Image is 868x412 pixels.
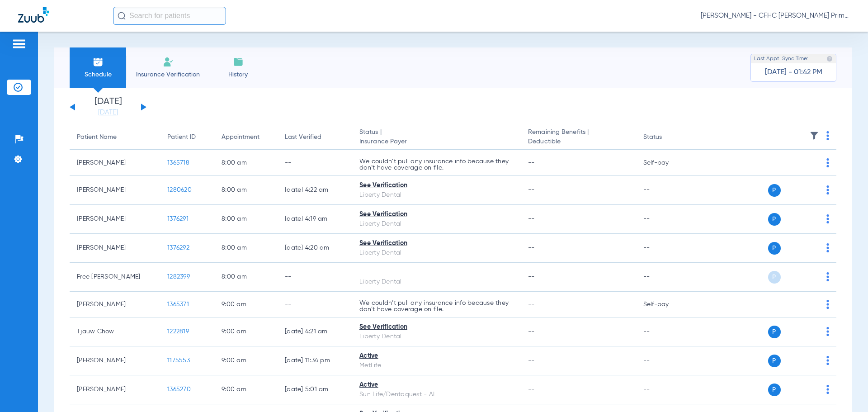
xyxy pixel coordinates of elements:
td: [DATE] 11:34 PM [278,346,352,375]
td: [PERSON_NAME] [70,205,160,234]
span: 1282399 [167,274,190,280]
span: -- [528,245,535,251]
td: [PERSON_NAME] [70,346,160,375]
span: -- [528,160,535,166]
span: History [217,70,259,79]
span: -- [528,386,535,393]
span: 1376291 [167,216,189,222]
span: [PERSON_NAME] - CFHC [PERSON_NAME] Primary Care Dental [701,11,850,20]
div: See Verification [359,239,514,248]
p: We couldn’t pull any insurance info because they don’t have coverage on file. [359,300,514,313]
span: Deductible [528,137,628,147]
th: Remaining Benefits | [521,125,636,150]
div: MetLife [359,361,514,370]
div: Last Verified [285,133,321,142]
td: 8:00 AM [214,263,278,292]
div: See Verification [359,322,514,332]
li: [DATE] [81,97,135,117]
span: -- [528,187,535,193]
img: group-dot-blue.svg [826,214,829,223]
span: Last Appt. Sync Time: [754,54,808,63]
td: [PERSON_NAME] [70,150,160,176]
img: group-dot-blue.svg [826,300,829,309]
td: -- [636,263,697,292]
span: 1175553 [167,357,190,364]
img: group-dot-blue.svg [826,327,829,336]
span: P [768,184,781,197]
span: Insurance Verification [133,70,203,79]
div: Sun Life/Dentaquest - AI [359,390,514,399]
span: P [768,213,781,226]
img: last sync help info [826,56,833,62]
span: P [768,355,781,367]
span: -- [528,301,535,308]
span: P [768,326,781,338]
td: Self-pay [636,150,697,176]
span: -- [528,328,535,335]
div: Patient Name [77,133,117,142]
span: -- [528,216,535,222]
img: hamburger-icon [12,38,26,49]
span: 1280620 [167,187,192,193]
img: group-dot-blue.svg [826,185,829,194]
td: 8:00 AM [214,205,278,234]
span: [DATE] - 01:42 PM [765,68,822,77]
span: P [768,242,781,255]
td: [PERSON_NAME] [70,375,160,404]
div: Patient ID [167,133,196,142]
div: Liberty Dental [359,219,514,229]
div: Active [359,380,514,390]
td: 9:00 AM [214,375,278,404]
div: Liberty Dental [359,277,514,287]
td: [PERSON_NAME] [70,292,160,317]
div: Liberty Dental [359,332,514,341]
span: -- [528,357,535,364]
span: 1222819 [167,328,189,335]
td: -- [636,176,697,205]
img: Schedule [93,57,104,67]
td: -- [278,263,352,292]
td: [DATE] 5:01 AM [278,375,352,404]
td: -- [636,317,697,346]
div: Patient Name [77,133,153,142]
div: Liberty Dental [359,190,514,200]
input: Search for patients [113,7,226,25]
td: -- [636,234,697,263]
td: 8:00 AM [214,150,278,176]
td: [DATE] 4:20 AM [278,234,352,263]
img: group-dot-blue.svg [826,272,829,281]
img: group-dot-blue.svg [826,158,829,167]
td: -- [636,205,697,234]
td: 9:00 AM [214,346,278,375]
td: 8:00 AM [214,176,278,205]
td: 9:00 AM [214,292,278,317]
img: group-dot-blue.svg [826,243,829,252]
div: -- [359,268,514,277]
span: 1376292 [167,245,189,251]
td: Tjauw Chow [70,317,160,346]
span: Insurance Payer [359,137,514,147]
span: Schedule [76,70,119,79]
td: -- [636,346,697,375]
td: [DATE] 4:21 AM [278,317,352,346]
span: -- [528,274,535,280]
div: Appointment [222,133,270,142]
div: Active [359,351,514,361]
td: [PERSON_NAME] [70,176,160,205]
img: group-dot-blue.svg [826,385,829,394]
th: Status [636,125,697,150]
div: Last Verified [285,133,345,142]
span: 1365718 [167,160,189,166]
div: See Verification [359,181,514,190]
img: Search Icon [118,12,126,20]
td: 9:00 AM [214,317,278,346]
td: [DATE] 4:22 AM [278,176,352,205]
img: Zuub Logo [18,7,49,23]
img: filter.svg [810,131,819,140]
th: Status | [352,125,521,150]
img: Manual Insurance Verification [163,57,174,67]
a: [DATE] [81,108,135,117]
img: History [233,57,244,67]
span: 1365371 [167,301,189,308]
div: Liberty Dental [359,248,514,258]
